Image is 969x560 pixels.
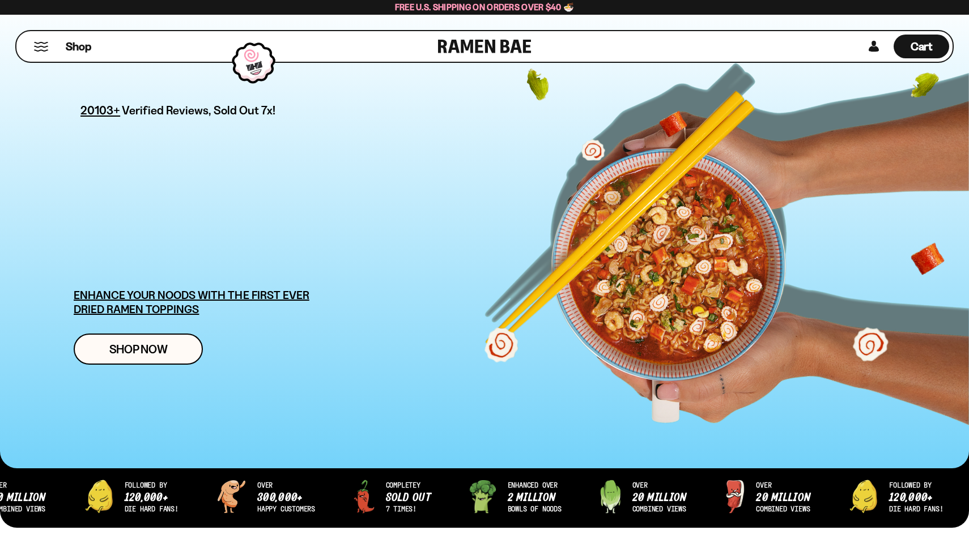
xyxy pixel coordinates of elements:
a: Shop [66,35,91,58]
button: Mobile Menu Trigger [33,42,49,52]
span: Shop [66,39,91,54]
span: Cart [911,40,933,53]
span: Shop Now [109,343,168,355]
a: Shop Now [74,334,203,365]
a: Cart [894,31,949,62]
span: Free U.S. Shipping on Orders over $40 🍜 [395,2,575,12]
span: 20103+ [80,101,120,119]
span: Verified Reviews, Sold Out 7x! [122,103,275,117]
